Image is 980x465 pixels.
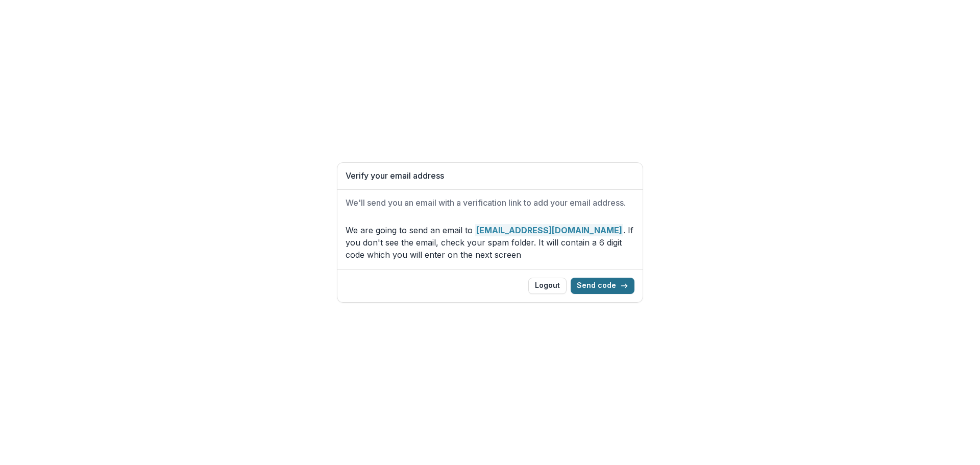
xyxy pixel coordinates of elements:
h2: We'll send you an email with a verification link to add your email address. [346,198,634,208]
strong: [EMAIL_ADDRESS][DOMAIN_NAME] [475,224,623,236]
h1: Verify your email address [346,171,634,181]
p: We are going to send an email to . If you don't see the email, check your spam folder. It will co... [346,224,634,261]
button: Logout [528,278,567,294]
button: Send code [571,278,634,294]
